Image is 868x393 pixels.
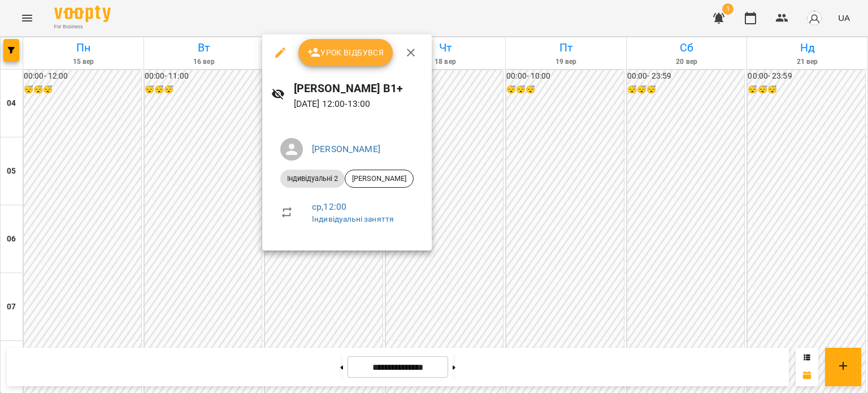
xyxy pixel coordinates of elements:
[345,170,414,188] div: [PERSON_NAME]
[312,201,346,212] a: ср , 12:00
[294,97,423,111] p: [DATE] 12:00 - 13:00
[294,80,423,97] h6: [PERSON_NAME] В1+
[312,214,394,223] a: Індивідуальні заняття
[298,39,393,66] button: Урок відбувся
[345,174,413,184] span: [PERSON_NAME]
[312,144,380,154] a: [PERSON_NAME]
[307,46,384,59] span: Урок відбувся
[280,174,345,184] span: Індивідуальні 2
